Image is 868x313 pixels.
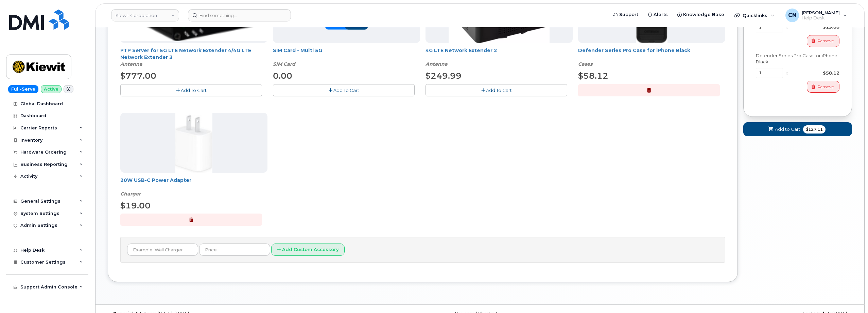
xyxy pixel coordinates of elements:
[120,84,262,96] button: Add To Cart
[426,84,567,96] button: Add To Cart
[578,71,608,81] span: $58.12
[803,125,826,134] span: $127.11
[120,191,141,197] em: Charger
[807,35,839,47] button: Remove
[578,47,690,53] a: Defender Series Pro Case for iPhone Black
[273,61,295,67] em: SIM Card
[578,61,592,67] em: Cases
[578,47,725,67] div: Defender Series Pro Case for iPhone Black
[333,88,359,93] span: Add To Cart
[273,47,420,67] div: SIM Card - Multi 5G
[802,10,840,15] span: [PERSON_NAME]
[817,84,834,90] span: Remove
[120,201,151,210] span: $19.00
[426,71,462,81] span: $249.99
[273,47,322,53] a: SIM Card - Multi 5G
[426,61,448,67] em: Antenna
[781,9,852,22] div: Connor Nguyen
[188,9,291,21] input: Find something...
[273,84,415,96] button: Add To Cart
[426,47,497,53] a: 4G LTE Network Extender 2
[120,177,191,183] a: 20W USB-C Power Adapter
[683,11,724,18] span: Knowledge Base
[111,9,179,21] a: Kiewit Corporation
[619,11,638,18] span: Support
[743,122,852,136] button: Add to Cart $127.11
[199,244,270,256] input: Price
[783,70,791,76] div: x
[730,9,779,22] div: Quicklinks
[120,71,156,81] span: $777.00
[120,177,267,197] div: 20W USB-C Power Adapter
[120,47,267,67] div: PTP Server for 5G LTE Network Extender 4/4G LTE Network Extender 3
[127,244,198,256] input: Example: Wall Charger
[486,88,512,93] span: Add To Cart
[788,11,796,19] span: CN
[807,81,839,93] button: Remove
[273,71,292,81] span: 0.00
[426,47,573,67] div: 4G LTE Network Extender 2
[743,13,767,18] span: Quicklinks
[175,113,212,173] img: apple20w.jpg
[775,126,800,132] span: Add to Cart
[654,11,668,18] span: Alerts
[120,47,251,60] a: PTP Server for 5G LTE Network Extender 4/4G LTE Network Extender 3
[673,8,729,21] a: Knowledge Base
[271,244,345,256] button: Add Custom Accessory
[802,15,840,21] span: Help Desk
[643,8,673,21] a: Alerts
[838,283,863,308] iframe: Messenger Launcher
[120,61,142,67] em: Antenna
[181,88,207,93] span: Add To Cart
[791,70,839,76] div: $58.12
[817,38,834,44] span: Remove
[756,52,839,65] div: Defender Series Pro Case for iPhone Black
[609,8,643,21] a: Support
